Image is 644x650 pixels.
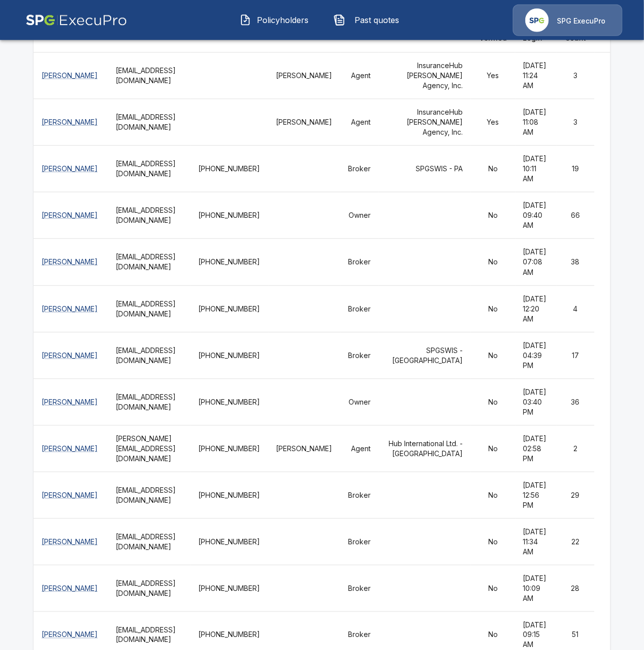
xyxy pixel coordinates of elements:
th: [EMAIL_ADDRESS][DOMAIN_NAME] [108,565,191,611]
td: No [471,472,515,518]
td: [PHONE_NUMBER] [191,192,268,239]
img: AA Logo [26,5,127,36]
td: No [471,565,515,611]
td: [DATE] 02:58 PM [515,425,557,472]
td: [PHONE_NUMBER] [191,332,268,379]
a: [PERSON_NAME] [42,537,98,546]
a: [PERSON_NAME] [42,398,98,406]
td: [PHONE_NUMBER] [191,565,268,611]
th: [EMAIL_ADDRESS][DOMAIN_NAME] [108,146,191,192]
td: 22 [556,518,594,565]
td: No [471,285,515,332]
td: SPGSWIS - [GEOGRAPHIC_DATA] [379,332,471,379]
td: [DATE] 10:11 AM [515,146,557,192]
td: [PHONE_NUMBER] [191,146,268,192]
td: InsuranceHub [PERSON_NAME] Agency, Inc. [379,99,471,146]
a: [PERSON_NAME] [42,584,98,592]
td: 4 [556,285,594,332]
td: 28 [556,565,594,611]
td: 17 [556,332,594,379]
td: 38 [556,239,594,285]
th: [EMAIL_ADDRESS][DOMAIN_NAME] [108,239,191,285]
td: [PHONE_NUMBER] [191,472,268,518]
td: [DATE] 11:24 AM [515,53,557,99]
td: Broker [341,332,379,379]
img: Policyholders Icon [239,14,251,26]
td: No [471,379,515,425]
a: [PERSON_NAME] [42,211,98,219]
td: [PHONE_NUMBER] [191,285,268,332]
th: [EMAIL_ADDRESS][DOMAIN_NAME] [108,285,191,332]
td: Broker [341,565,379,611]
td: [DATE] 11:34 AM [515,518,557,565]
td: Owner [341,379,379,425]
td: No [471,332,515,379]
td: No [471,192,515,239]
td: Broker [341,146,379,192]
td: [PERSON_NAME] [268,99,341,146]
td: 3 [556,53,594,99]
td: Yes [471,53,515,99]
button: Policyholders IconPolicyholders [232,7,318,33]
td: [PHONE_NUMBER] [191,518,268,565]
td: InsuranceHub [PERSON_NAME] Agency, Inc. [379,53,471,99]
td: [DATE] 12:20 AM [515,285,557,332]
td: No [471,239,515,285]
span: Policyholders [255,14,310,26]
td: [PHONE_NUMBER] [191,425,268,472]
td: [PERSON_NAME] [268,425,341,472]
td: Hub International Ltd. - [GEOGRAPHIC_DATA] [379,425,471,472]
a: [PERSON_NAME] [42,257,98,266]
td: Broker [341,285,379,332]
a: [PERSON_NAME] [42,351,98,360]
td: Agent [341,425,379,472]
a: [PERSON_NAME] [42,630,98,639]
td: Agent [341,53,379,99]
img: Agency Icon [525,9,549,32]
td: 3 [556,99,594,146]
td: Broker [341,472,379,518]
td: 29 [556,472,594,518]
td: [DATE] 11:08 AM [515,99,557,146]
th: [EMAIL_ADDRESS][DOMAIN_NAME] [108,53,191,99]
th: [EMAIL_ADDRESS][DOMAIN_NAME] [108,332,191,379]
td: [DATE] 12:56 PM [515,472,557,518]
a: [PERSON_NAME] [42,71,98,80]
td: 66 [556,192,594,239]
a: [PERSON_NAME] [42,304,98,313]
td: Yes [471,99,515,146]
td: [DATE] 03:40 PM [515,379,557,425]
td: 2 [556,425,594,472]
td: 19 [556,146,594,192]
td: Owner [341,192,379,239]
span: Past quotes [350,14,405,26]
td: SPGSWIS - PA [379,146,471,192]
th: [EMAIL_ADDRESS][DOMAIN_NAME] [108,379,191,425]
th: [EMAIL_ADDRESS][DOMAIN_NAME] [108,518,191,565]
td: No [471,518,515,565]
td: Agent [341,99,379,146]
td: [PERSON_NAME] [268,53,341,99]
td: No [471,146,515,192]
a: [PERSON_NAME] [42,491,98,499]
td: [DATE] 10:09 AM [515,565,557,611]
a: [PERSON_NAME] [42,444,98,453]
th: [EMAIL_ADDRESS][DOMAIN_NAME] [108,472,191,518]
td: [DATE] 04:39 PM [515,332,557,379]
td: [PHONE_NUMBER] [191,239,268,285]
button: Past quotes IconPast quotes [326,7,412,33]
p: SPG ExecuPro [557,16,605,26]
td: [DATE] 09:40 AM [515,192,557,239]
th: [EMAIL_ADDRESS][DOMAIN_NAME] [108,99,191,146]
th: [EMAIL_ADDRESS][DOMAIN_NAME] [108,192,191,239]
td: Broker [341,239,379,285]
td: [DATE] 07:08 AM [515,239,557,285]
th: [PERSON_NAME][EMAIL_ADDRESS][DOMAIN_NAME] [108,425,191,472]
td: Broker [341,518,379,565]
td: No [471,425,515,472]
a: Agency IconSPG ExecuPro [513,5,622,36]
a: [PERSON_NAME] [42,164,98,173]
a: [PERSON_NAME] [42,118,98,126]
